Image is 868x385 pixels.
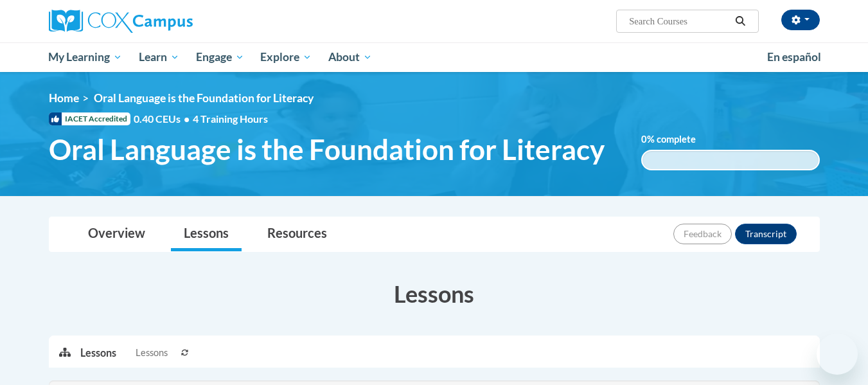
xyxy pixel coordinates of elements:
[48,49,122,65] span: My Learning
[817,334,858,375] iframe: Button to launch messaging window
[193,112,268,125] span: 4 Training Hours
[184,112,190,125] span: •
[80,346,116,360] p: Lessons
[130,42,188,72] a: Learn
[252,42,320,72] a: Explore
[196,49,244,65] span: Engage
[49,112,130,125] span: IACET Accredited
[171,217,242,251] a: Lessons
[673,224,732,244] button: Feedback
[759,44,829,71] a: En español
[49,132,605,166] span: Oral Language is the Foundation for Literacy
[254,217,340,251] a: Resources
[94,91,314,105] span: Oral Language is the Foundation for Literacy
[49,10,193,33] img: Cox Campus
[49,10,293,33] a: Cox Campus
[767,50,821,64] span: En español
[30,42,839,72] div: Main menu
[136,346,168,360] span: Lessons
[320,42,380,72] a: About
[49,91,79,105] a: Home
[75,217,158,251] a: Overview
[628,13,731,29] input: Search Courses
[188,42,252,72] a: Engage
[641,132,715,147] label: % complete
[328,49,372,65] span: About
[134,112,193,126] span: 0.40 CEUs
[731,13,750,29] button: Search
[49,278,820,310] h3: Lessons
[641,134,647,145] span: 0
[781,10,820,30] button: Account Settings
[139,49,179,65] span: Learn
[40,42,131,72] a: My Learning
[735,224,797,244] button: Transcript
[260,49,312,65] span: Explore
